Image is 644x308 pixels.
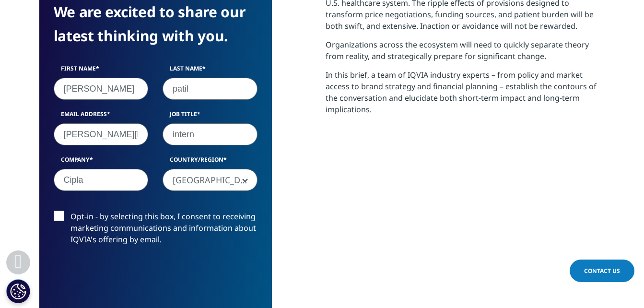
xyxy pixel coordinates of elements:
[54,155,149,169] label: Company
[163,64,258,78] label: Last Name
[326,39,605,69] p: Organizations across the ecosystem will need to quickly separate theory from reality, and strateg...
[163,169,258,191] span: India
[54,261,199,298] iframe: reCAPTCHA
[54,110,149,123] label: Email Address
[326,69,605,122] p: In this brief, a team of IQVIA industry experts – from policy and market access to brand strategy...
[163,110,258,123] label: Job Title
[584,267,620,275] span: Contact Us
[163,169,257,191] span: India
[54,64,149,78] label: First Name
[570,260,634,282] a: Contact Us
[163,155,258,169] label: Country/Region
[54,211,258,250] label: Opt-in - by selecting this box, I consent to receiving marketing communications and information a...
[6,279,30,303] button: Cookies Settings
